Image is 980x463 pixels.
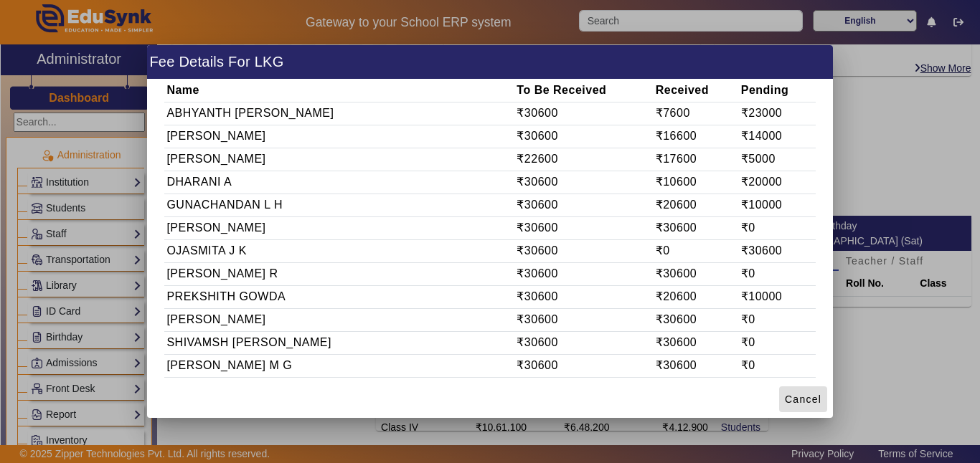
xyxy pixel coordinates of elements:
td: ₹30600 [514,262,653,285]
td: ₹17600 [653,148,738,171]
td: ₹0 [738,354,816,377]
td: PREKSHITH GOWDA [164,285,514,308]
td: ₹30600 [514,308,653,331]
td: ₹30600 [514,216,653,239]
td: [PERSON_NAME] R [164,262,514,285]
th: To Be Received [514,80,653,102]
td: ₹30600 [514,194,653,216]
td: [PERSON_NAME] M G [164,354,514,377]
td: ₹30600 [514,125,653,148]
td: ₹22600 [514,148,653,171]
th: Name [164,80,514,102]
td: ₹30600 [653,308,738,331]
td: ₹16600 [653,125,738,148]
td: ₹20600 [653,285,738,308]
td: ₹20600 [653,194,738,216]
td: ₹5000 [738,148,816,171]
td: ₹20600 [653,377,738,400]
td: ₹30600 [653,216,738,239]
td: DHARANI A [164,171,514,194]
td: ₹30600 [653,331,738,354]
td: ₹10000 [738,194,816,216]
button: Cancel [779,386,827,412]
td: [PERSON_NAME] [164,308,514,331]
td: ₹30600 [514,377,653,400]
td: OJASMITA J K [164,239,514,262]
td: ₹7600 [653,102,738,125]
th: Pending [738,80,816,102]
td: ₹20000 [738,171,816,194]
td: [PERSON_NAME] [164,216,514,239]
td: [PERSON_NAME] [164,148,514,171]
td: ₹23000 [738,102,816,125]
td: ₹0 [738,331,816,354]
td: ₹30600 [514,171,653,194]
td: [DEMOGRAPHIC_DATA][PERSON_NAME] [164,377,514,400]
td: ₹30600 [514,239,653,262]
td: ₹10600 [653,171,738,194]
td: ₹14000 [738,125,816,148]
td: [PERSON_NAME] [164,125,514,148]
td: ABHYANTH [PERSON_NAME] [164,102,514,125]
td: ₹30600 [738,239,816,262]
td: ₹30600 [514,354,653,377]
td: ₹10000 [738,377,816,400]
td: ₹10000 [738,285,816,308]
td: ₹0 [738,308,816,331]
h1: Fee Details For LKG [147,45,833,79]
td: ₹30600 [514,102,653,125]
td: ₹0 [653,239,738,262]
td: ₹30600 [653,262,738,285]
td: ₹30600 [653,354,738,377]
td: SHIVAMSH [PERSON_NAME] [164,331,514,354]
td: ₹30600 [514,285,653,308]
th: Received [653,80,738,102]
td: ₹0 [738,216,816,239]
td: ₹30600 [514,331,653,354]
td: ₹0 [738,262,816,285]
td: GUNACHANDAN L H [164,194,514,216]
span: Cancel [785,392,821,407]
